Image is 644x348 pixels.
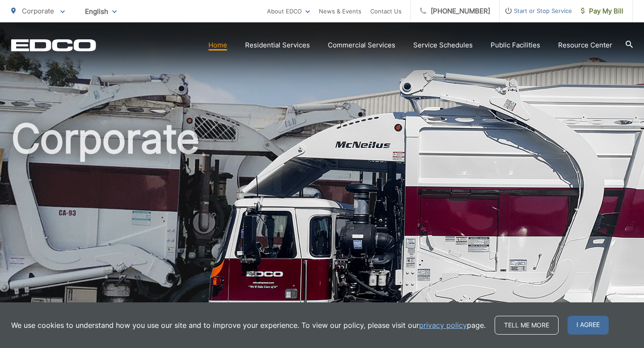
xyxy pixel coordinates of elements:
a: News & Events [319,6,361,17]
span: I agree [568,316,609,335]
span: Pay My Bill [581,6,623,17]
a: About EDCO [267,6,310,17]
a: privacy policy [419,320,467,331]
a: Tell me more [495,316,559,335]
a: Service Schedules [413,40,473,51]
a: Home [208,40,227,51]
a: Resource Center [558,40,612,51]
a: Residential Services [245,40,310,51]
span: English [78,4,123,19]
a: EDCD logo. Return to the homepage. [11,39,96,51]
a: Commercial Services [328,40,395,51]
p: We use cookies to understand how you use our site and to improve your experience. To view our pol... [11,320,486,331]
a: Public Facilities [491,40,540,51]
span: Corporate [22,7,54,15]
a: Contact Us [370,6,402,17]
